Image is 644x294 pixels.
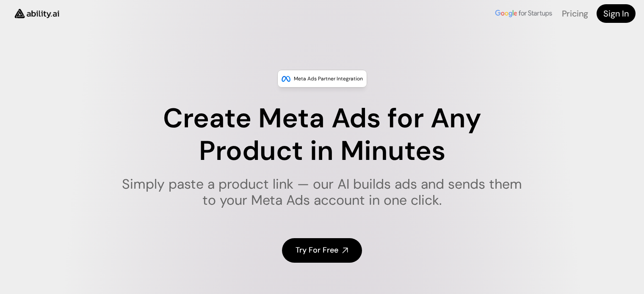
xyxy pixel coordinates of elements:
p: Meta Ads Partner Integration [294,74,363,83]
h4: Sign In [603,8,629,19]
h4: Try For Free [296,245,338,256]
h1: Create Meta Ads for Any Product in Minutes [116,102,528,168]
h1: Simply paste a product link — our AI builds ads and sends them to your Meta Ads account in one cl... [116,176,528,209]
a: Try For Free [282,238,362,262]
a: Pricing [562,8,588,19]
a: Sign In [597,4,636,23]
